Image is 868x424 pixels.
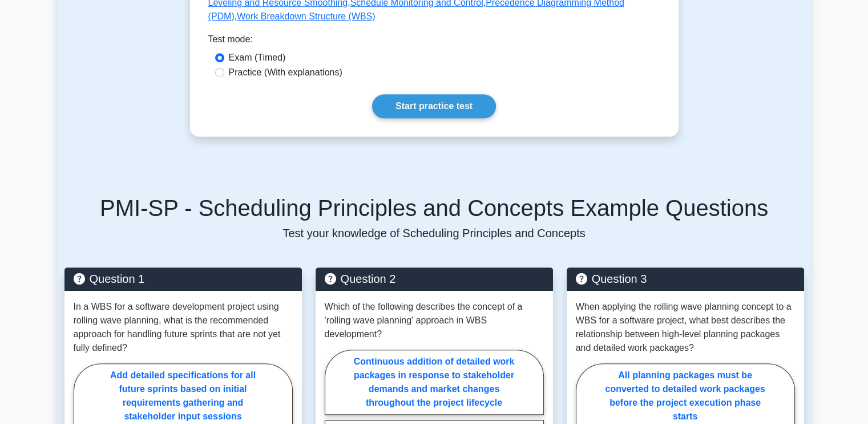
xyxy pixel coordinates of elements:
p: When applying the rolling wave planning concept to a WBS for a software project, what best descri... [576,300,795,355]
h5: Question 1 [74,272,293,286]
a: Start practice test [372,94,496,118]
p: In a WBS for a software development project using rolling wave planning, what is the recommended ... [74,300,293,355]
label: Practice (With explanations) [229,66,342,79]
h5: Question 2 [325,272,544,286]
label: Exam (Timed) [229,51,286,65]
label: Continuous addition of detailed work packages in response to stakeholder demands and market chang... [325,350,544,415]
p: Which of the following describes the concept of a 'rolling wave planning' approach in WBS develop... [325,300,544,341]
h5: Question 3 [576,272,795,286]
h5: PMI-SP - Scheduling Principles and Concepts Example Questions [64,194,804,222]
p: Test your knowledge of Scheduling Principles and Concepts [64,226,804,240]
a: Work Breakdown Structure (WBS) [237,11,375,21]
div: Test mode: [208,33,660,51]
